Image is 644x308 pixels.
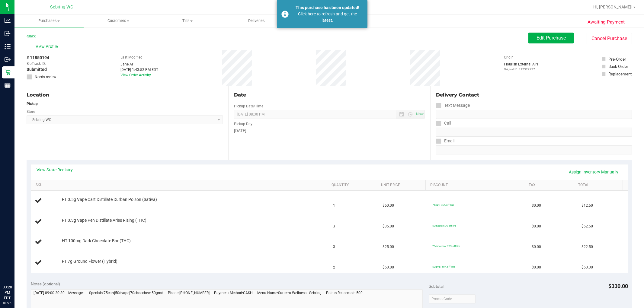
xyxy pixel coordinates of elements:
strong: Pickup [27,102,38,106]
a: Discount [430,183,522,188]
inline-svg: Inbound [5,30,11,37]
span: 1 [333,203,335,208]
span: Deliveries [240,18,273,24]
a: Total [578,183,620,188]
span: Notes (optional) [31,281,60,286]
inline-svg: Outbound [5,56,11,62]
span: 70chocchew: 70% off line [432,245,460,248]
div: [DATE] [234,128,425,134]
span: View Profile [36,43,60,50]
div: Flourish External API [504,62,538,71]
a: Assign Inventory Manually [565,167,622,177]
span: $0.00 [532,224,541,229]
span: $0.00 [532,203,541,208]
span: $0.00 [532,244,541,250]
div: Delivery Contact [436,91,632,99]
input: Format: (999) 999-9999 [436,128,632,137]
span: # 11850194 [27,55,49,61]
span: 50grnd: 50% off line [432,265,455,268]
a: Tax [529,183,571,188]
input: Format: (999) 999-9999 [436,110,632,119]
label: Store [27,109,35,114]
div: Click here to refresh and get the latest. [292,11,363,24]
a: Tills [153,14,222,27]
span: FT 7g Ground Flower (Hybrid) [62,259,117,264]
div: Location [27,91,223,99]
span: Tills [153,18,222,24]
span: HT 100mg Dark Chocolate Bar (THC) [62,238,131,244]
span: FT 0.3g Vape Pen Distillate Aries Rising (THC) [62,218,146,223]
span: $52.50 [582,224,593,229]
p: 08/26 [3,301,12,305]
span: $50.00 [582,265,593,270]
div: Replacement [608,71,632,77]
input: Promo Code [429,294,476,303]
span: Awaiting Payment [588,19,625,26]
span: 2 [333,265,335,270]
a: View Order Activity [120,73,151,77]
a: Quantity [332,183,374,188]
iframe: Resource center [6,260,24,278]
span: Sebring WC [50,5,73,10]
span: $25.00 [383,244,394,250]
button: Edit Purchase [528,33,574,43]
button: Cancel Purchase [587,33,632,44]
p: 03:28 PM EDT [3,284,12,301]
span: $50.00 [383,265,394,270]
span: Purchases [14,18,84,24]
label: Last Modified [120,55,143,60]
span: Submitted [27,66,47,73]
label: Email [436,137,454,145]
p: Original ID: 317322277 [504,67,538,71]
a: SKU [36,183,325,188]
a: Back [27,34,36,38]
label: Pickup Date/Time [234,103,263,109]
inline-svg: Inventory [5,43,11,49]
span: Subtotal [429,284,444,289]
span: 50dvape: 50% off line [432,224,456,227]
span: $12.50 [582,203,593,208]
label: Pickup Day [234,121,252,127]
span: Edit Purchase [537,35,566,41]
div: This purchase has been updated! [292,5,363,11]
inline-svg: Retail [5,69,11,75]
span: 75cart: 75% off line [432,203,454,206]
span: Customers [84,18,152,24]
span: 3 [333,224,335,229]
div: Date [234,91,425,99]
div: Jane API [120,62,158,67]
span: BioTrack ID: [27,61,46,66]
a: Deliveries [222,14,291,27]
span: FT 0.5g Vape Cart Distillate Durban Poison (Sativa) [62,197,157,202]
span: Needs review [35,74,56,80]
label: Call [436,119,451,128]
span: $50.00 [383,203,394,208]
span: - [47,61,48,66]
a: View State Registry [37,167,73,173]
div: Back Order [608,63,628,69]
inline-svg: Reports [5,82,11,88]
span: $22.50 [582,244,593,250]
label: Text Message [436,101,470,110]
span: $0.00 [532,265,541,270]
a: Unit Price [381,183,423,188]
label: Origin [504,55,514,60]
span: $35.00 [383,224,394,229]
div: [DATE] 1:43:52 PM EDT [120,67,158,72]
span: $330.00 [608,283,628,289]
a: Purchases [14,14,84,27]
a: Customers [84,14,153,27]
div: Pre-Order [608,56,626,62]
span: Hi, [PERSON_NAME]! [593,5,633,9]
span: 3 [333,244,335,250]
inline-svg: Analytics [5,17,11,24]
